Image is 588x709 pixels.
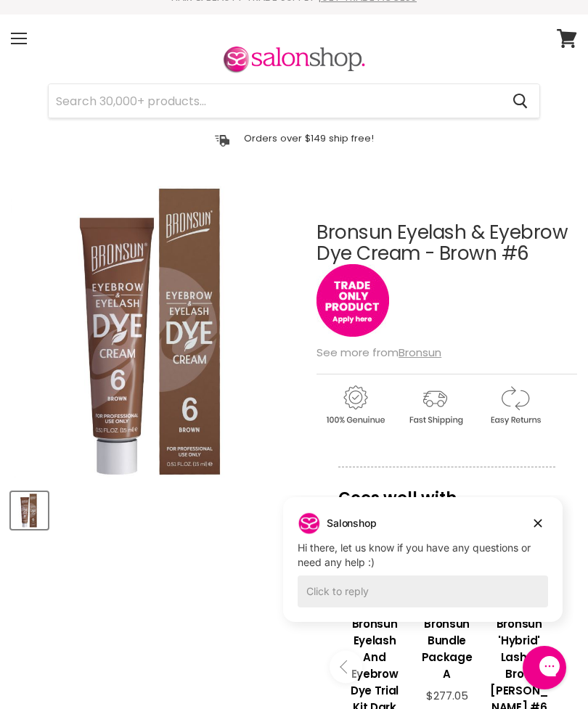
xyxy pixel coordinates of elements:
[317,383,393,427] img: genuine.gif
[9,488,305,529] div: Product thumbnails
[418,615,476,682] h3: Bronsun Bundle Package A
[317,222,577,264] h1: Bronsun Eyelash & Eyebrow Dye Cream - Brown #6
[317,345,441,360] span: See more from
[396,383,473,427] img: shipping.gif
[12,493,46,528] img: Bronsun Eyelash & Eyebrow Dye Cream - Brown #6
[418,605,476,689] a: View product:Bronsun Bundle Package A
[476,383,553,427] img: returns.gif
[244,132,374,144] p: Orders over $149 ship free!
[317,264,389,337] img: tradeonly_small.jpg
[48,83,540,118] form: Product
[515,641,573,694] iframe: Gorgias live chat messenger
[501,84,539,118] button: Search
[338,467,555,515] p: Goes well with
[272,495,573,644] iframe: Gorgias live chat campaigns
[11,492,48,529] button: Bronsun Eyelash & Eyebrow Dye Cream - Brown #6
[11,186,303,478] div: Bronsun Eyelash & Eyebrow Dye Cream - Brown #6 image. Click or Scroll to Zoom.
[399,345,441,360] a: Bronsun
[49,84,501,118] input: Search
[426,688,468,703] span: $277.05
